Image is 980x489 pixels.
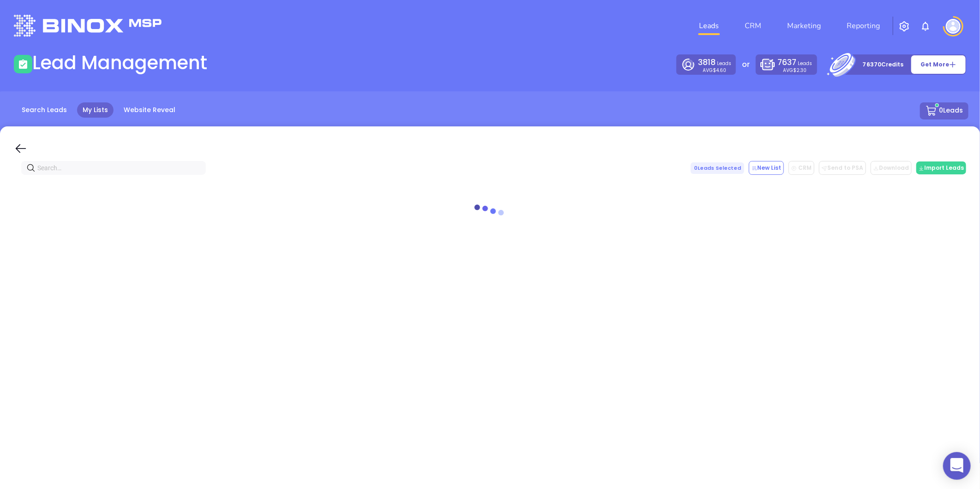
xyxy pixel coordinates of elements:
p: 76370 Credits [863,60,904,69]
a: Search Leads [16,102,72,118]
span: $4.60 [713,67,727,74]
input: Search… [37,163,193,173]
button: Import Leads [916,161,966,174]
a: Reporting [843,17,884,35]
a: Website Reveal [118,102,181,118]
img: user [946,19,961,34]
p: Leads [698,57,731,68]
p: AVG [703,68,727,72]
span: $2.30 [794,67,807,74]
img: logo [14,15,161,36]
button: Download [871,161,912,175]
span: 7637 [777,57,796,68]
button: 0Leads [920,102,968,119]
span: 3818 [698,57,716,68]
p: Leads [777,57,812,68]
p: or [742,59,750,70]
button: New List [749,161,784,175]
button: CRM [789,161,814,175]
h1: Lead Management [32,52,207,74]
a: Marketing [783,17,825,35]
img: iconSetting [899,21,910,32]
a: CRM [741,17,765,35]
button: Send to PSA [819,161,866,175]
span: 0 Leads Selected [691,162,744,174]
a: Leads [695,17,723,35]
button: Get More [911,55,966,74]
a: My Lists [77,102,114,118]
p: AVG [783,68,807,72]
img: iconNotification [920,21,931,32]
